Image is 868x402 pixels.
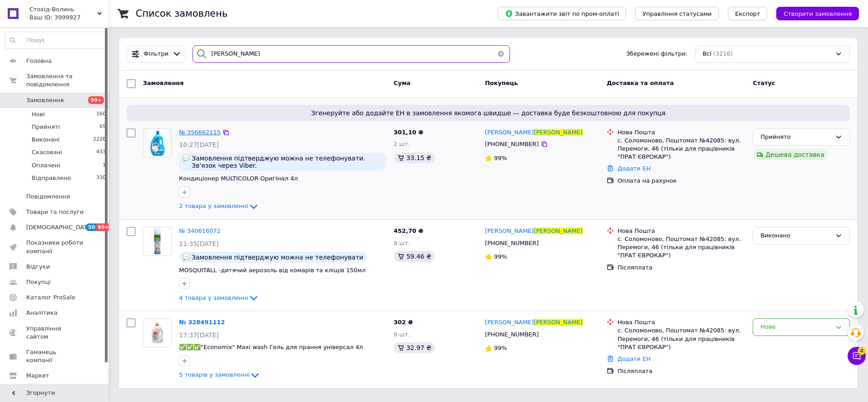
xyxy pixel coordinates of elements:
a: 5 товарів у замовленні [179,371,260,378]
a: Фото товару [143,227,172,256]
span: Стохід-Волинь [29,5,97,14]
div: с. Соломоново, Поштомат №42085: вул. Перемоги, 46 (тільки для працівників "ПРАТ ЄВРОКАР") [618,235,745,260]
span: 50 [86,223,96,231]
a: Фото товару [143,318,172,347]
span: 4 [858,344,866,352]
span: Гаманець компанії [26,348,84,364]
img: Фото товару [147,227,167,255]
span: 160 [96,110,106,118]
a: [PERSON_NAME][PERSON_NAME] [485,318,583,327]
span: 2 шт. [394,141,410,147]
span: Всі [703,50,712,58]
span: Cума [394,80,410,86]
span: 5 товарів у замовленні [179,371,250,378]
span: Замовлення та повідомлення [26,72,108,89]
span: [PERSON_NAME] [485,319,534,326]
a: Додати ЕН [618,355,651,362]
span: Доставка та оплата [607,80,674,86]
span: Скасовані [32,148,62,156]
span: 11:35[DATE] [179,240,219,247]
a: 2 товара у замовленні [179,203,259,209]
span: Збережені фільтри: [626,50,688,58]
span: Замовлення [143,80,184,86]
span: 452,70 ₴ [394,227,424,234]
div: Нова Пошта [618,227,745,235]
span: 99+ [96,223,111,231]
span: Оплачені [32,161,60,170]
span: 17:37[DATE] [179,331,219,339]
button: Чат з покупцем4 [848,347,866,365]
span: Аналітика [26,309,57,317]
span: Створити замовлення [783,10,852,17]
a: MOSQUITALL -дитячий аерозоль від комарів та кліщів 150мл [179,267,366,274]
a: Кондиціонер MULTICOLOR Оригінал 4л [179,175,298,182]
span: Виконані [32,136,60,144]
span: Фільтри [144,50,169,58]
span: Прийняті [32,123,60,131]
a: № 356662115 [179,129,221,136]
a: № 328491112 [179,319,225,326]
div: Прийнято [760,132,831,142]
span: Експорт [735,10,760,17]
img: Фото товару [148,129,167,157]
a: Створити замовлення [767,10,859,17]
span: [PERSON_NAME] [485,129,534,136]
a: № 340616072 [179,227,221,234]
img: :speech_balloon: [183,155,190,162]
span: Управління сайтом [26,325,84,341]
span: 9 шт. [394,331,410,338]
div: с. Соломоново, Поштомат №42085: вул. Перемоги, 46 (тільки для працівників "ПРАТ ЄВРОКАР") [618,137,745,161]
img: :speech_balloon: [183,254,190,261]
div: Дешева доставка [753,149,828,160]
a: Додати ЕН [618,165,651,172]
div: Післяплата [618,264,745,272]
span: 330 [96,174,106,182]
span: 2 товара у замовленні [179,203,248,210]
span: 4 товара у замовленні [179,294,248,301]
div: с. Соломоново, Поштомат №42085: вул. Перемоги, 46 (тільки для працівників "ПРАТ ЄВРОКАР") [618,326,745,351]
input: Пошук за номером замовлення, ПІБ покупця, номером телефону, Email, номером накладної [193,45,510,63]
span: 99% [494,345,507,351]
button: Створити замовлення [776,7,859,20]
span: 433 [96,148,106,156]
span: Замовлення [26,96,64,104]
div: 33.15 ₴ [394,152,435,163]
span: [PERSON_NAME] [534,129,583,136]
span: Головна [26,57,52,65]
span: Відгуки [26,263,50,271]
button: Очистить [492,45,510,63]
span: Повідомлення [26,193,70,201]
a: 4 товара у замовленні [179,294,259,301]
span: Каталог ProSale [26,293,75,302]
span: Покупці [26,278,51,286]
div: Нова Пошта [618,318,745,326]
span: 302 ₴ [394,319,413,326]
span: Відправлено [32,174,71,182]
div: 59.46 ₴ [394,251,435,262]
div: Післяплата [618,367,745,375]
span: 2226 [93,136,106,144]
span: [PERSON_NAME] [485,227,534,234]
span: [PHONE_NUMBER] [485,331,539,338]
a: [PERSON_NAME][PERSON_NAME] [485,128,583,137]
a: [PERSON_NAME][PERSON_NAME] [485,227,583,236]
span: [PHONE_NUMBER] [485,141,539,147]
span: 99% [494,155,507,161]
img: Фото товару [143,319,171,347]
span: [PHONE_NUMBER] [485,240,539,246]
span: Маркет [26,372,49,380]
button: Управління статусами [635,7,719,20]
span: (3216) [713,50,733,57]
input: Пошук [5,32,106,48]
span: [PERSON_NAME] [534,319,583,326]
span: Покупець [485,80,518,86]
span: 301,10 ₴ [394,129,424,136]
span: Згенеруйте або додайте ЕН в замовлення якомога швидше — доставка буде безкоштовною для покупця [130,109,846,118]
a: ✅✅✅"Economix" Maxi wash Гель для прання універсал 4л [179,344,363,350]
span: 10:27[DATE] [179,141,219,148]
span: Замовлення підтверджую можна не телефонувати [192,254,363,261]
div: Оплата на рахунок [618,177,745,185]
